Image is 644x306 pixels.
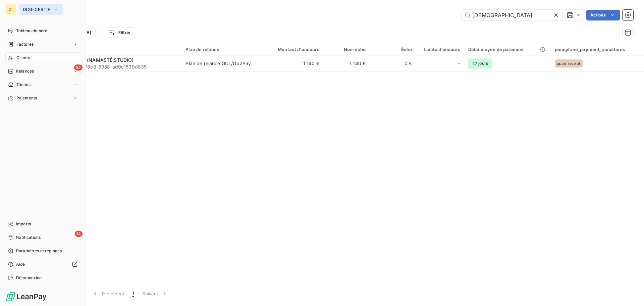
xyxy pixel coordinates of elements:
span: Factures [16,41,34,47]
span: [PERSON_NAME] (NAMASTÉ STUDIO) [46,57,134,63]
span: 01977952-2974-78c8-8958-ad9c1538d835 [46,63,177,70]
button: 1 [128,287,138,301]
span: Clients [16,55,30,61]
span: Déconnexion [16,275,42,281]
span: Paiements [16,95,37,101]
button: Actions [586,10,620,20]
div: Non-échu [327,47,366,52]
span: Tâches [16,82,31,88]
div: DI [5,4,16,15]
button: Précédent [88,287,128,301]
td: 0 € [370,55,416,72]
div: Échu [374,47,412,52]
div: Montant d'encours [265,47,319,52]
span: - [458,60,460,67]
button: Filtrer [104,27,135,38]
span: 47 jours [468,58,492,69]
span: 1 [132,290,134,297]
iframe: Intercom live chat [621,283,637,299]
span: Relances [16,68,34,74]
span: 14 [75,231,83,237]
td: 1 140 € [323,55,370,72]
span: Notifications [16,234,41,241]
div: Plan de relance GCL/Up2Pay [185,60,251,67]
span: Paramètres et réglages [16,248,62,254]
div: pennylane_payment_conditions [555,47,640,52]
div: Limite d’encours [420,47,460,52]
span: 54 [74,64,83,71]
button: Suivant [138,287,172,301]
div: Plan de relance [185,47,257,52]
span: Aide [16,261,25,267]
span: DIGI-CERTIF [23,7,51,12]
span: upon_receipt [557,61,581,65]
span: Imports [16,221,31,227]
div: Délai moyen de paiement [468,47,547,52]
span: Tableau de bord [16,28,47,34]
input: Rechercher [462,10,562,20]
td: 1 140 € [261,55,323,72]
a: Aide [5,259,80,270]
img: Logo LeanPay [5,291,47,302]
